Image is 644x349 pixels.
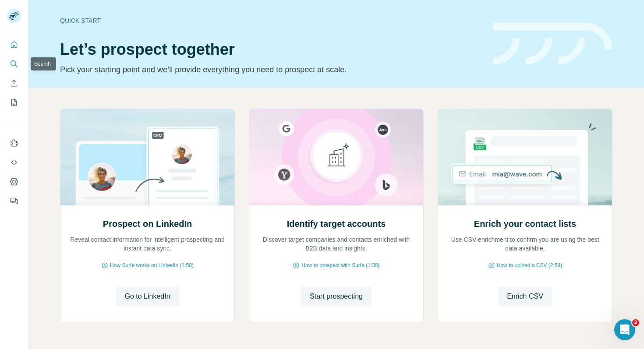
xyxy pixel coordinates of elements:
[310,291,363,302] span: Start prospecting
[497,261,562,269] span: How to upload a CSV (2:59)
[110,261,194,269] span: How Surfe works on LinkedIn (1:58)
[507,291,543,302] span: Enrich CSV
[498,287,552,306] button: Enrich CSV
[7,56,21,72] button: Search
[60,109,235,205] img: Prospect on LinkedIn
[7,37,21,53] button: Quick start
[301,287,372,306] button: Start prospecting
[124,291,170,302] span: Go to LinkedIn
[7,174,21,190] button: Dashboard
[249,109,424,205] img: Identify target accounts
[258,235,414,253] p: Discover target companies and contacts enriched with B2B data and insights.
[7,75,21,91] button: Enrich CSV
[447,235,603,253] p: Use CSV enrichment to confirm you are using the best data available.
[7,193,21,209] button: Feedback
[69,235,226,253] p: Reveal contact information for intelligent prospecting and instant data sync.
[7,155,21,170] button: Use Surfe API
[60,41,482,58] h1: Let’s prospect together
[60,63,482,76] p: Pick your starting point and we’ll provide everything you need to prospect at scale.
[301,261,379,269] span: How to prospect with Surfe (1:30)
[60,16,482,25] div: Quick start
[493,23,612,65] img: banner
[474,218,576,230] h2: Enrich your contact lists
[7,95,21,110] button: My lists
[116,287,179,306] button: Go to LinkedIn
[103,218,192,230] h2: Prospect on LinkedIn
[438,109,612,205] img: Enrich your contact lists
[7,135,21,151] button: Use Surfe on LinkedIn
[287,218,386,230] h2: Identify target accounts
